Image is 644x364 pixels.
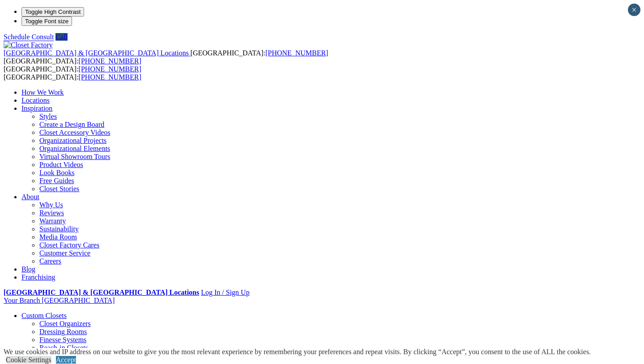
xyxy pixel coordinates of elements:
a: Styles [39,113,57,120]
a: Closet Organizers [39,320,91,327]
span: [GEOGRAPHIC_DATA]: [GEOGRAPHIC_DATA]: [4,65,141,81]
a: Locations [21,96,50,104]
a: Product Videos [39,161,83,168]
a: Virtual Showroom Tours [39,153,110,160]
a: Organizational Projects [39,137,106,144]
a: Schedule Consult [4,33,54,41]
button: Toggle High Contrast [21,7,84,17]
a: Warranty [39,217,66,225]
a: [GEOGRAPHIC_DATA] & [GEOGRAPHIC_DATA] Locations [4,49,191,57]
a: Customer Service [39,249,90,257]
a: Careers [39,257,61,265]
a: [PHONE_NUMBER] [79,57,141,65]
a: Why Us [39,201,63,209]
a: [PHONE_NUMBER] [79,65,141,73]
img: Closet Factory [4,41,53,49]
a: Call [55,33,68,41]
span: Your Branch [4,297,40,304]
span: Toggle Font size [25,18,68,25]
button: Close [628,4,640,16]
a: Organizational Elements [39,145,110,152]
a: Dressing Rooms [39,328,87,335]
span: Toggle High Contrast [25,8,80,15]
a: [PHONE_NUMBER] [265,49,328,57]
a: Accept [56,356,76,364]
a: Look Books [39,169,75,176]
button: Toggle Font size [21,17,72,26]
a: Finesse Systems [39,336,86,343]
a: Custom Closets [21,312,67,319]
a: Cookie Settings [6,356,51,364]
a: [PHONE_NUMBER] [79,73,141,81]
a: Media Room [39,233,77,241]
a: Closet Stories [39,185,79,192]
span: [GEOGRAPHIC_DATA]: [GEOGRAPHIC_DATA]: [4,49,328,65]
a: [GEOGRAPHIC_DATA] & [GEOGRAPHIC_DATA] Locations [4,289,199,296]
span: [GEOGRAPHIC_DATA] [42,297,114,304]
a: How We Work [21,88,64,96]
a: Create a Design Board [39,121,104,128]
a: Reach-in Closets [39,344,88,351]
div: We use cookies and IP address on our website to give you the most relevant experience by remember... [4,348,591,356]
a: Your Branch [GEOGRAPHIC_DATA] [4,297,115,304]
a: Reviews [39,209,64,217]
a: Closet Accessory Videos [39,129,110,136]
a: Inspiration [21,105,52,112]
a: Free Guides [39,177,74,184]
a: Closet Factory Cares [39,241,99,249]
a: Sustainability [39,225,79,233]
a: Franchising [21,273,55,281]
a: Log In / Sign Up [201,289,249,296]
span: [GEOGRAPHIC_DATA] & [GEOGRAPHIC_DATA] Locations [4,49,189,57]
a: Blog [21,265,35,273]
a: About [21,193,39,201]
